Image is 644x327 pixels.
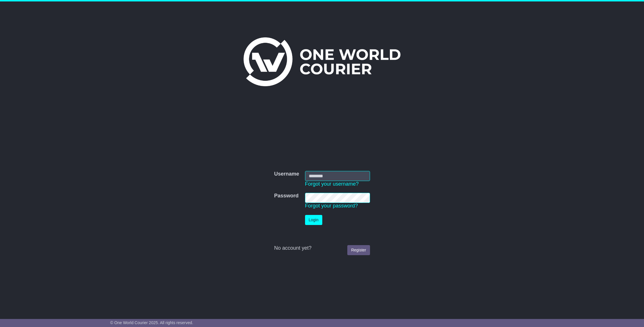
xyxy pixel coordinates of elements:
[110,320,193,325] span: © One World Courier 2025. All rights reserved.
[244,37,400,86] img: One World
[305,215,322,225] button: Login
[305,203,358,209] a: Forgot your password?
[274,171,299,177] label: Username
[274,245,370,251] div: No account yet?
[347,245,370,255] a: Register
[305,181,359,187] a: Forgot your username?
[274,193,298,199] label: Password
